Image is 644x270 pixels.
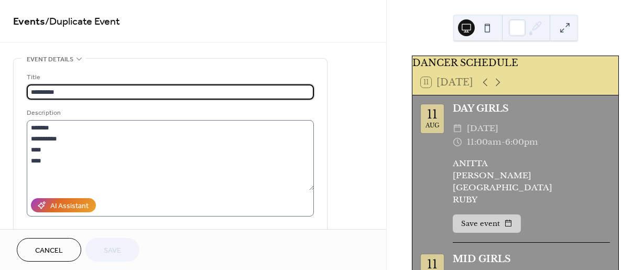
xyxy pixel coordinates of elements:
[45,12,120,32] span: / Duplicate Event
[13,12,45,32] a: Events
[412,56,618,70] div: DANCER SCHEDULE
[453,102,610,115] div: DAY GIRLS
[35,245,63,256] span: Cancel
[453,157,610,206] div: ANITTA [PERSON_NAME] [GEOGRAPHIC_DATA] RUBY
[505,135,538,149] span: 6:00pm
[501,135,505,149] span: -
[27,72,312,83] div: Title
[453,214,521,233] button: Save event
[467,122,498,135] span: [DATE]
[453,122,462,135] div: ​
[27,54,73,65] span: Event details
[453,252,610,266] div: MID GIRLS
[427,109,438,121] div: 11
[425,123,440,128] div: Aug
[453,135,462,149] div: ​
[50,201,89,212] div: AI Assistant
[31,198,96,212] button: AI Assistant
[27,107,312,118] div: Description
[17,238,81,262] button: Cancel
[467,135,501,149] span: 11:00am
